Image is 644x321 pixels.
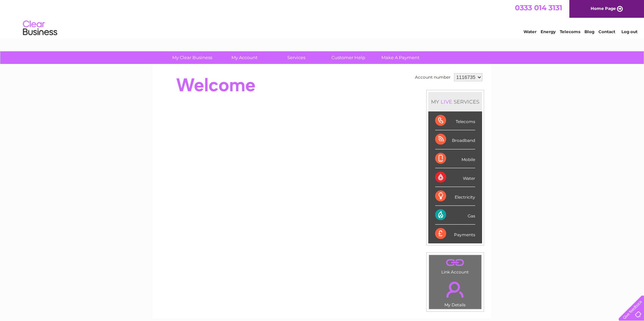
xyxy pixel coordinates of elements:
[23,18,58,39] img: logo.png
[429,276,482,309] td: My Details
[216,51,273,64] a: My Account
[372,51,429,64] a: Make A Payment
[428,92,482,111] div: MY SERVICES
[413,71,452,83] td: Account number
[435,225,475,243] div: Payments
[435,206,475,225] div: Gas
[541,29,556,34] a: Energy
[431,278,480,302] a: .
[523,29,536,34] a: Water
[435,149,475,168] div: Mobile
[515,3,562,12] a: 0333 014 3131
[268,51,325,64] a: Services
[621,29,637,34] a: Log out
[598,29,615,34] a: Contact
[439,98,454,105] div: LIVE
[435,111,475,130] div: Telecoms
[161,4,484,33] div: Clear Business is a trading name of Verastar Limited (registered in [GEOGRAPHIC_DATA] No. 3667643...
[431,257,480,269] a: .
[429,255,482,276] td: Link Account
[435,187,475,206] div: Electricity
[560,29,580,34] a: Telecoms
[435,168,475,187] div: Water
[435,130,475,149] div: Broadband
[320,51,377,64] a: Customer Help
[164,51,220,64] a: My Clear Business
[584,29,594,34] a: Blog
